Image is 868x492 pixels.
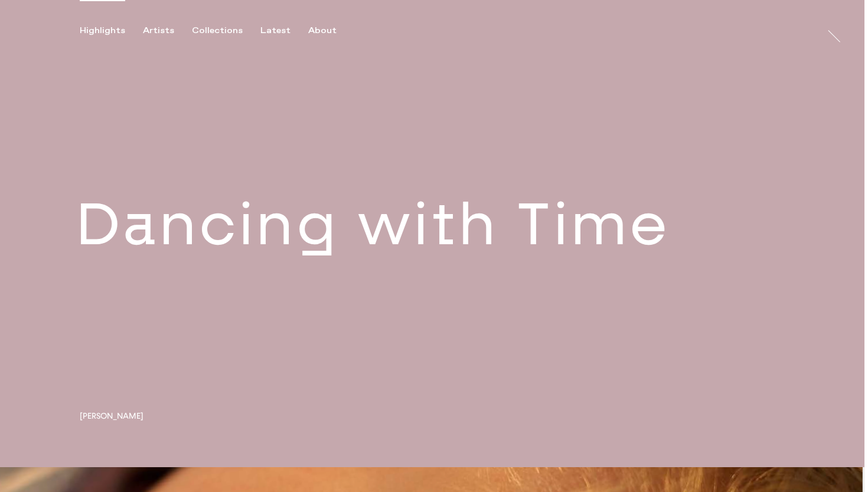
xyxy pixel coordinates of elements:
button: About [308,25,354,36]
div: Artists [143,25,174,36]
div: Highlights [80,25,125,36]
div: Latest [260,25,291,36]
button: Collections [192,25,260,36]
button: Artists [143,25,192,36]
div: About [308,25,337,36]
button: Latest [260,25,308,36]
div: Collections [192,25,243,36]
button: Highlights [80,25,143,36]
